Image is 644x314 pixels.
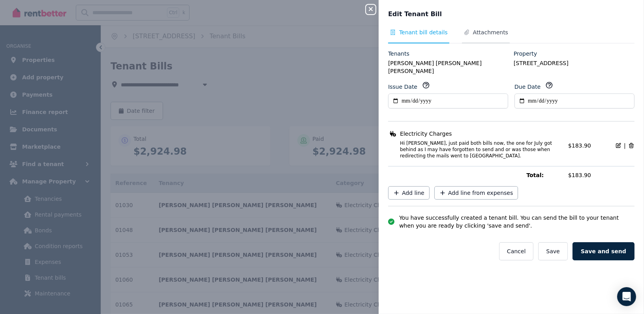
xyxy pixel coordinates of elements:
[514,59,635,67] legend: [STREET_ADDRESS]
[388,186,430,200] button: Add line
[499,242,533,260] button: Cancel
[388,59,509,75] legend: [PERSON_NAME] [PERSON_NAME] [PERSON_NAME]
[568,142,591,149] span: $183.90
[400,130,452,138] span: Electricity Charges
[514,83,541,91] label: Due Date
[434,186,518,200] button: Add line from expenses
[402,189,424,197] span: Add line
[473,28,508,36] span: Attachments
[568,171,635,179] span: $183.90
[388,28,635,43] nav: Tabs
[388,9,442,19] span: Edit Tenant Bill
[573,242,635,260] button: Save and send
[388,50,409,58] label: Tenants
[624,142,626,150] span: |
[391,140,563,159] span: Hi [PERSON_NAME], just paid both bills now, the one for July got behind as I may have forgotten t...
[399,214,635,230] span: You have successfully created a tenant bill. You can send the bill to your tenant when you are re...
[448,189,513,197] span: Add line from expenses
[526,171,563,179] span: Total:
[399,28,448,36] span: Tenant bill details
[617,287,636,306] div: Open Intercom Messenger
[514,50,537,58] label: Property
[538,242,567,260] button: Save
[388,83,417,91] label: Issue Date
